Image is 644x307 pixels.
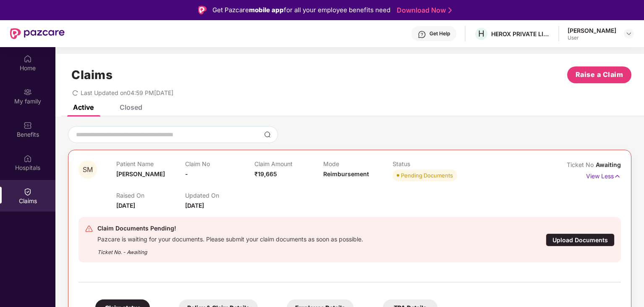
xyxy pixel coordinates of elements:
p: Status [393,160,461,167]
img: Stroke [448,6,452,15]
img: svg+xml;base64,PHN2ZyB4bWxucz0iaHR0cDovL3d3dy53My5vcmcvMjAwMC9zdmciIHdpZHRoPSIxNyIgaGVpZ2h0PSIxNy... [614,172,621,181]
p: View Less [586,169,621,181]
span: redo [72,89,78,96]
img: svg+xml;base64,PHN2ZyBpZD0iSG9zcGl0YWxzIiB4bWxucz0iaHR0cDovL3d3dy53My5vcmcvMjAwMC9zdmciIHdpZHRoPS... [24,154,32,163]
img: svg+xml;base64,PHN2ZyBpZD0iSG9tZSIgeG1sbnM9Imh0dHA6Ly93d3cudzMub3JnLzIwMDAvc3ZnIiB3aWR0aD0iMjAiIG... [24,55,32,63]
p: Patient Name [116,160,185,167]
div: [PERSON_NAME] [568,26,616,34]
span: Ticket No [567,161,596,168]
span: Last Updated on 04:59 PM[DATE] [81,89,173,96]
div: Upload Documents [546,233,615,246]
span: ₹19,665 [254,170,277,177]
p: Mode [323,160,392,167]
span: [DATE] [185,202,204,209]
img: svg+xml;base64,PHN2ZyBpZD0iQmVuZWZpdHMiIHhtbG5zPSJodHRwOi8vd3d3LnczLm9yZy8yMDAwL3N2ZyIgd2lkdGg9Ij... [24,121,32,130]
div: Closed [120,103,142,111]
p: Raised On [116,192,185,199]
div: Ticket No. - Awaiting [97,243,363,256]
img: svg+xml;base64,PHN2ZyBpZD0iRHJvcGRvd24tMzJ4MzIiIHhtbG5zPSJodHRwOi8vd3d3LnczLm9yZy8yMDAwL3N2ZyIgd2... [626,30,632,37]
img: svg+xml;base64,PHN2ZyBpZD0iSGVscC0zMngzMiIgeG1sbnM9Imh0dHA6Ly93d3cudzMub3JnLzIwMDAvc3ZnIiB3aWR0aD... [418,30,426,39]
h1: Claims [71,68,113,82]
div: Claim Documents Pending! [97,223,363,233]
div: Pazcare is waiting for your documents. Please submit your claim documents as soon as possible. [97,233,363,243]
div: Get Help [429,30,450,37]
span: H [478,29,484,39]
div: Active [73,103,94,111]
a: Download Now [397,6,449,15]
img: svg+xml;base64,PHN2ZyBpZD0iU2VhcmNoLTMyeDMyIiB4bWxucz0iaHR0cDovL3d3dy53My5vcmcvMjAwMC9zdmciIHdpZH... [264,131,271,138]
p: Claim No [185,160,254,167]
div: User [568,34,616,41]
img: New Pazcare Logo [10,28,65,39]
div: Pending Documents [401,171,453,180]
div: HEROX PRIVATE LIMITED [491,30,550,38]
span: Raise a Claim [576,69,623,80]
img: svg+xml;base64,PHN2ZyB3aWR0aD0iMjAiIGhlaWdodD0iMjAiIHZpZXdCb3g9IjAgMCAyMCAyMCIgZmlsbD0ibm9uZSIgeG... [24,88,32,96]
img: Logo [198,6,207,14]
img: svg+xml;base64,PHN2ZyBpZD0iQ2xhaW0iIHhtbG5zPSJodHRwOi8vd3d3LnczLm9yZy8yMDAwL3N2ZyIgd2lkdGg9IjIwIi... [24,188,32,196]
div: Get Pazcare for all your employee benefits need [212,5,390,15]
img: svg+xml;base64,PHN2ZyB4bWxucz0iaHR0cDovL3d3dy53My5vcmcvMjAwMC9zdmciIHdpZHRoPSIyNCIgaGVpZ2h0PSIyNC... [85,225,93,233]
span: [PERSON_NAME] [116,170,165,177]
span: Awaiting [596,161,621,168]
strong: mobile app [249,6,284,14]
span: Reimbursement [323,170,369,177]
span: SM [83,166,93,173]
button: Raise a Claim [567,66,631,83]
span: - [185,170,188,177]
p: Claim Amount [254,160,323,167]
p: Updated On [185,192,254,199]
span: [DATE] [116,202,135,209]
